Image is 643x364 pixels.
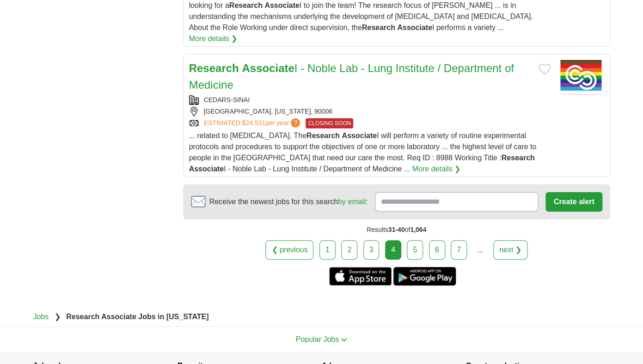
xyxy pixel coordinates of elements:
strong: Associate [189,165,224,173]
strong: Research [306,132,340,140]
div: Results of [183,219,610,240]
span: ? [291,118,300,127]
strong: Research [362,24,395,31]
a: Get the iPhone app [329,267,392,285]
a: CEDARS-SINAI [204,96,250,103]
span: ❯ [55,313,61,321]
strong: Research Associate Jobs in [US_STATE] [66,313,208,321]
img: toggle icon [341,338,347,342]
a: ESTIMATED:$24,531per year? [204,118,302,128]
a: 2 [341,240,357,260]
div: [GEOGRAPHIC_DATA], [US_STATE], 90006 [189,107,551,116]
button: Add to favorite jobs [539,64,551,75]
span: Popular Jobs [296,335,339,343]
a: More details ❯ [412,164,460,175]
span: ... related to [MEDICAL_DATA]. The I will perform a variety of routine experimental protocols and... [189,132,537,173]
div: ... [471,241,489,259]
strong: Associate [342,132,377,140]
a: Get the Android app [393,267,456,285]
strong: Associate [397,24,432,31]
a: Jobs [33,313,49,321]
span: 31-40 [388,226,405,233]
a: 1 [319,240,336,260]
strong: Associate [242,62,294,74]
a: by email [338,198,366,206]
span: 1,064 [410,226,426,233]
a: More details ❯ [189,33,238,44]
img: CEDARS SINAI logo [558,60,604,95]
a: next ❯ [493,240,527,260]
button: Create alert [545,192,602,212]
a: Research AssociateI - Noble Lab - Lung Institute / Department of Medicine [189,62,514,91]
span: CLOSING SOON [306,118,353,128]
strong: Associate [264,1,300,9]
strong: Research [189,62,239,74]
a: 5 [407,240,423,260]
a: 6 [429,240,445,260]
span: $24,531 [242,119,265,127]
strong: Research [229,1,263,9]
a: ❮ previous [265,240,313,260]
span: Receive the newest jobs for this search : [209,196,367,207]
a: 3 [363,240,380,260]
div: 4 [385,240,401,260]
strong: Research [501,154,534,162]
a: 7 [451,240,467,260]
